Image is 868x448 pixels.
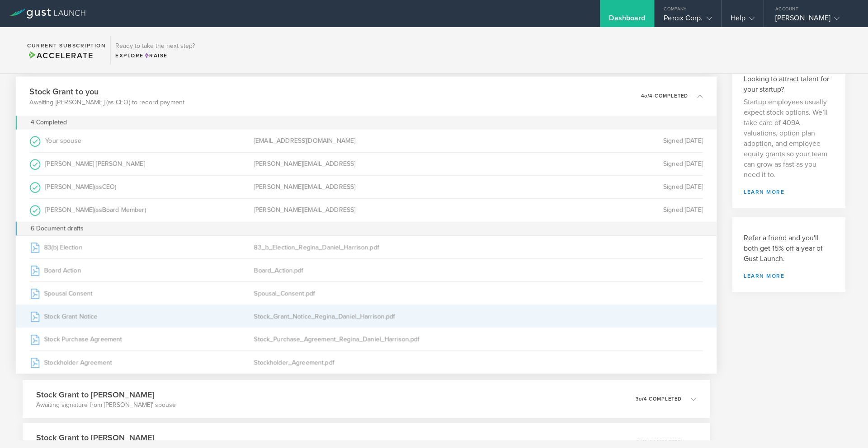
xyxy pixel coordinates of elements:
em: of [639,439,644,445]
div: Percix Corp. [664,14,712,27]
span: ) [144,206,146,214]
div: Stock_Grant_Notice_Regina_Daniel_Harrison.pdf [254,305,478,327]
div: 4 Completed [16,116,717,130]
div: Dashboard [609,14,645,27]
div: Your spouse [29,130,254,152]
h3: Refer a friend and you'll both get 15% off a year of Gust Launch. [744,233,834,264]
span: CEO [102,183,115,191]
div: Stock Grant Notice [29,305,254,327]
div: Stockholder Agreement [29,351,254,373]
div: Signed [DATE] [478,176,703,198]
em: of [639,396,644,402]
div: [PERSON_NAME][EMAIL_ADDRESS] [254,176,478,198]
p: 4 4 completed [641,93,688,98]
div: 6 Document drafts [16,222,717,236]
span: (as [94,183,102,191]
div: 83_b_Election_Regina_Daniel_Harrison.pdf [254,236,478,258]
a: learn more [744,189,834,195]
div: [PERSON_NAME] [775,14,852,27]
span: (as [94,206,102,214]
div: Spousal_Consent.pdf [254,282,478,304]
p: 3 4 completed [636,397,682,401]
h3: Stock Grant to you [29,85,184,98]
div: [PERSON_NAME] [PERSON_NAME] [29,153,254,175]
span: Raise [144,52,168,59]
div: Stockholder_Agreement.pdf [254,351,478,373]
a: Learn more [744,273,834,279]
div: [PERSON_NAME][EMAIL_ADDRESS] [254,153,478,175]
h3: Stock Grant to [PERSON_NAME] [36,389,176,401]
div: [PERSON_NAME] [29,199,254,222]
h3: Stock Grant to [PERSON_NAME] [36,432,188,443]
div: Signed [DATE] [478,199,703,222]
div: Stock Purchase Agreement [29,328,254,350]
div: Ready to take the next step?ExploreRaise [110,36,199,64]
div: 83(b) Election [29,236,254,258]
div: Board_Action.pdf [254,259,478,281]
iframe: Chat Widget [823,405,868,448]
div: Signed [DATE] [478,130,703,152]
h3: Looking to attract talent for your startup? [744,74,834,95]
p: Awaiting [PERSON_NAME] (as CEO) to record payment [29,98,184,107]
div: Explore [115,51,195,60]
p: 4 4 completed [636,439,682,444]
h3: Ready to take the next step? [115,43,195,49]
div: Board Action [29,259,254,281]
div: Signed [DATE] [478,153,703,175]
div: [PERSON_NAME] [29,176,254,198]
div: Stock_Purchase_Agreement_Regina_Daniel_Harrison.pdf [254,328,478,350]
div: [EMAIL_ADDRESS][DOMAIN_NAME] [254,130,478,152]
h2: Current Subscription [27,43,106,48]
div: Help [731,14,755,27]
div: [PERSON_NAME][EMAIL_ADDRESS] [254,199,478,222]
p: Startup employees usually expect stock options. We’ll take care of 409A valuations, option plan a... [744,97,834,180]
span: Board Member [102,206,145,214]
span: ) [115,183,116,191]
p: Awaiting signature from [PERSON_NAME]’ spouse [36,401,176,410]
span: Accelerate [27,51,93,61]
div: Spousal Consent [29,282,254,304]
em: of [644,93,649,99]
